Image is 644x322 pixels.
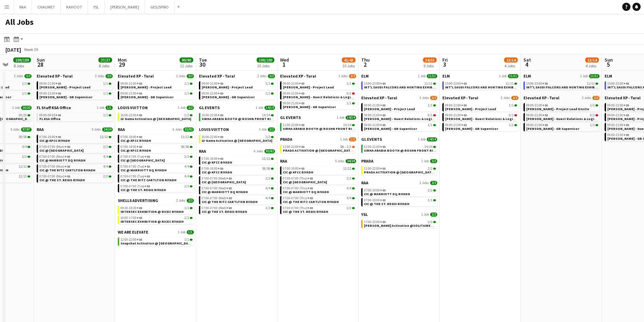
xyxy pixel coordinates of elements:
[37,73,73,79] span: Elevated XP - Tural
[442,95,518,133] div: Elevated XP - Tural3 Jobs2/309:00-21:00+031/1[PERSON_NAME] - Project Lead09:00-21:00+030/1[PERSON...
[265,82,270,85] span: 1/1
[121,145,192,152] a: 07:00-19:00+0358/58CIC @ KFCC RIYADH
[347,92,351,95] span: 0/1
[380,81,386,86] span: +03
[526,123,548,127] span: 09:00-21:00
[526,114,548,117] span: 09:00-21:00
[427,137,437,141] span: 14/14
[173,128,182,132] span: 6 Jobs
[118,127,194,198] div: RAA6 Jobs82/8207:00-19:00+0312/12CIC @ KFCC RIYADH07:00-19:00+0358/58CIC @ KFCC RIYADH07:00-07:00...
[523,73,600,95] div: ELM1 Job11/1115:00-23:00+0311/11INT'L SAUDI FALCONS AND HUNTING EXHIBITION '25 @ [GEOGRAPHIC_DATA...
[605,95,641,100] span: Elevated XP - Tural
[590,104,595,107] span: 1/1
[605,73,612,79] span: ELM
[283,105,336,109] span: Youssef Khiari - GR Supervisor
[364,113,436,121] a: 09:00-21:00+030/1[PERSON_NAME] - Guest Relations & Logistics Manager
[445,113,517,121] a: 09:00-21:00+030/1[PERSON_NAME] - Guest Relations & Logistics Manager
[121,81,192,89] a: 09:00-21:00+031/1[PERSON_NAME] - Project Lead
[61,0,88,14] button: KAHOOT
[428,123,433,127] span: 1/1
[445,81,517,89] a: 15:00-23:00+0311/11INT'L SAUDI FALCONS AND HUNTING EXHIBITION '25 @ [GEOGRAPHIC_DATA] - [GEOGRAPH...
[39,91,111,99] a: 09:00-21:00+031/1[PERSON_NAME] - GR Supervisor
[442,95,478,100] span: Elevated XP - Tural
[364,123,436,131] a: 09:00-21:00+031/1[PERSON_NAME] - GR Supervisor
[55,113,61,117] span: +03
[14,0,32,14] button: RAA
[427,74,437,78] span: 11/11
[37,105,113,110] a: FL Staff KSA Office1 Job1/1
[418,74,425,78] span: 1 Job
[202,81,274,89] a: 09:00-21:00+031/1[PERSON_NAME] - Project Lead
[39,135,61,139] span: 07:00-19:00
[14,74,23,78] span: 2 Jobs
[55,135,61,139] span: +03
[121,135,142,139] span: 07:00-19:00
[178,106,185,110] span: 1 Job
[22,82,27,85] span: 1/1
[55,81,61,86] span: +03
[199,105,275,127] div: GL EVENTS1 Job14/1410:00-22:00+0314/14SIRHA ARABIA BOOTH @ ROSHN FRONT RIYADH
[380,145,386,149] span: +03
[364,107,415,111] span: Aysel Ahmadova - Project Lead
[183,128,194,132] span: 82/82
[445,126,498,131] span: Youssef Khiari - GR Supervisor
[347,145,351,149] span: 1/2
[202,138,272,143] span: LV Game Activation @ Kingdom Centre
[105,0,145,14] button: [PERSON_NAME]
[264,106,275,110] span: 14/14
[37,127,44,132] span: RAA
[361,137,437,158] div: GL EVENTS1 Job14/1412:00-21:00+0314/14SIRHA ARABIA BOOTH @ ROSHN FRONT RIYADH
[257,74,266,78] span: 2 Jobs
[106,74,113,78] span: 2/2
[181,135,189,139] span: 12/12
[364,145,436,152] a: 12:00-21:00+0314/14SIRHA ARABIA BOOTH @ ROSHN FRONT RIYADH
[11,128,20,132] span: 5 Jobs
[283,82,305,85] span: 09:00-21:00
[202,92,223,95] span: 09:00-21:00
[428,104,433,107] span: 1/1
[445,107,496,111] span: Aysel Ahmadova - Project Lead
[299,123,305,127] span: +03
[526,126,579,131] span: Youssef Khiari - GR Supervisor
[361,137,437,142] a: GL EVENTS1 Job14/14
[283,92,305,95] span: 09:00-21:00
[136,113,142,117] span: +03
[39,138,70,143] span: CIC @ KFCC RIYADH
[202,114,223,117] span: 10:00-22:00
[121,148,151,153] span: CIC @ KFCC RIYADH
[442,73,518,95] div: ELM1 Job11/1115:00-23:00+0311/11INT'L SAUDI FALCONS AND HUNTING EXHIBITION '25 @ [GEOGRAPHIC_DATA...
[39,145,70,149] span: 07:00-07:00 (Mon)
[103,145,108,149] span: 2/2
[283,81,355,89] a: 09:00-21:00+031/1[PERSON_NAME] - Project Lead
[202,82,223,85] span: 09:00-21:00
[340,145,344,149] span: 5A
[380,103,386,107] span: +03
[526,103,598,111] a: 09:00-21:00+031/1[PERSON_NAME] - Project Lead Onsite
[361,73,369,79] span: ELM
[283,91,355,99] a: 09:00-21:00+030/1[PERSON_NAME] - Guest Relations & Logistics Manager
[283,95,374,99] span: Sevda Aliyeva - Guest Relations & Logistics Manager
[424,82,433,85] span: 11/11
[280,137,292,142] span: PRADA
[364,81,436,89] a: 15:00-23:00+0311/11INT'L SAUDI FALCONS AND HUNTING EXHIBITION '25 @ [GEOGRAPHIC_DATA] - [GEOGRAPH...
[262,114,270,117] span: 14/14
[338,74,348,78] span: 3 Jobs
[347,102,351,105] span: 1/1
[88,0,105,14] button: YSL
[420,96,429,100] span: 3 Jobs
[121,92,142,95] span: 09:00-21:00
[523,73,600,79] a: ELM1 Job11/11
[103,82,108,85] span: 1/1
[136,135,142,139] span: +03
[445,103,517,111] a: 09:00-21:00+031/1[PERSON_NAME] - Project Lead
[19,114,27,117] span: 20/20
[39,117,60,121] span: FL KSA Office
[364,145,386,149] span: 12:00-21:00
[218,135,223,139] span: +03
[184,114,189,117] span: 2/2
[118,105,194,110] a: LOUIS VUITTON1 Job2/2
[607,104,629,107] span: 09:00-21:00
[121,95,173,99] span: Youssef Khiari - GR Supervisor
[95,74,104,78] span: 2 Jobs
[280,73,356,115] div: Elevated XP - Tural3 Jobs2/309:00-21:00+031/1[PERSON_NAME] - Project Lead09:00-21:00+030/1[PERSON...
